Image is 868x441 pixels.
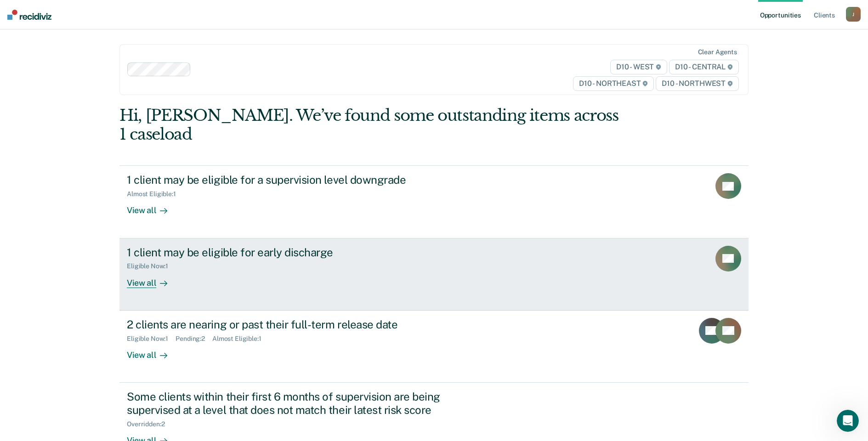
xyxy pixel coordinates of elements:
[837,410,859,432] iframe: Intercom live chat
[119,106,623,144] div: Hi, [PERSON_NAME]. We’ve found some outstanding items across 1 caseload
[127,270,178,288] div: View all
[127,318,449,331] div: 2 clients are nearing or past their full-term release date
[119,311,749,383] a: 2 clients are nearing or past their full-term release dateEligible Now:1Pending:2Almost Eligible:...
[127,342,178,360] div: View all
[656,76,738,91] span: D10 - NORTHWEST
[669,60,739,74] span: D10 - CENTRAL
[119,165,749,238] a: 1 client may be eligible for a supervision level downgradeAlmost Eligible:1View all
[610,60,667,74] span: D10 - WEST
[698,48,737,56] div: Clear agents
[127,190,183,198] div: Almost Eligible : 1
[573,76,654,91] span: D10 - NORTHEAST
[846,7,861,22] button: J
[127,198,178,216] div: View all
[119,238,749,311] a: 1 client may be eligible for early dischargeEligible Now:1View all
[127,246,449,259] div: 1 client may be eligible for early discharge
[127,262,176,270] div: Eligible Now : 1
[127,420,172,428] div: Overridden : 2
[176,335,212,343] div: Pending : 2
[127,390,449,417] div: Some clients within their first 6 months of supervision are being supervised at a level that does...
[212,335,269,343] div: Almost Eligible : 1
[7,10,51,20] img: Recidiviz
[127,173,449,187] div: 1 client may be eligible for a supervision level downgrade
[127,335,176,343] div: Eligible Now : 1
